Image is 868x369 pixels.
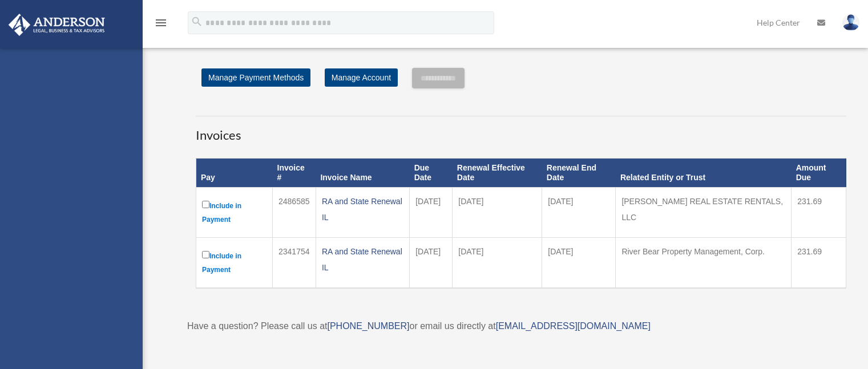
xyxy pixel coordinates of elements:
[196,116,846,144] h3: Invoices
[792,159,846,188] th: Amount Due
[201,68,310,87] a: Manage Payment Methods
[453,237,542,288] td: [DATE]
[202,251,209,258] input: Include in Payment
[616,159,792,188] th: Related Entity or Trust
[496,321,651,331] a: [EMAIL_ADDRESS][DOMAIN_NAME]
[273,237,316,288] td: 2341754
[410,187,453,237] td: [DATE]
[327,321,409,331] a: [PHONE_NUMBER]
[5,14,108,36] img: Anderson Advisors Platinum Portal
[325,68,398,87] a: Manage Account
[273,159,316,188] th: Invoice #
[542,159,616,188] th: Renewal End Date
[202,198,267,226] label: Include in Payment
[202,249,267,277] label: Include in Payment
[187,318,855,334] p: Have a question? Please call us at or email us directly at
[316,159,409,188] th: Invoice Name
[542,187,616,237] td: [DATE]
[792,187,846,237] td: 231.69
[154,20,168,30] a: menu
[616,187,792,237] td: [PERSON_NAME] REAL ESTATE RENTALS, LLC
[453,159,542,188] th: Renewal Effective Date
[542,237,616,288] td: [DATE]
[322,244,403,275] div: RA and State Renewal IL
[191,15,203,28] i: search
[202,201,209,208] input: Include in Payment
[322,193,403,225] div: RA and State Renewal IL
[616,237,792,288] td: River Bear Property Management, Corp.
[196,159,273,188] th: Pay
[410,159,453,188] th: Due Date
[410,237,453,288] td: [DATE]
[453,187,542,237] td: [DATE]
[842,14,859,31] img: User Pic
[792,237,846,288] td: 231.69
[154,16,168,30] i: menu
[273,187,316,237] td: 2486585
